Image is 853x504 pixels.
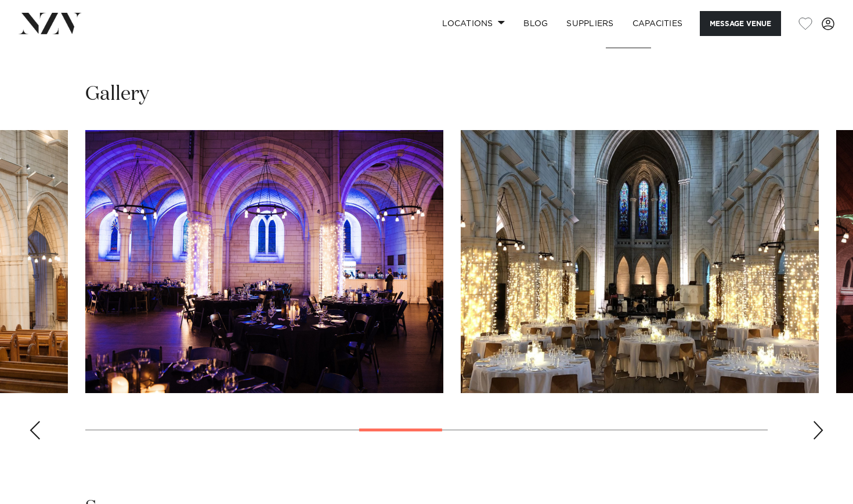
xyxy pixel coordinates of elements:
button: Message Venue [700,11,781,36]
h2: Gallery [85,81,149,107]
img: nzv-logo.png [19,13,82,34]
swiper-slide: 8 / 15 [461,130,819,393]
swiper-slide: 7 / 15 [85,130,443,393]
a: Locations [433,11,514,36]
a: Capacities [623,11,692,36]
a: BLOG [514,11,557,36]
a: SUPPLIERS [557,11,623,36]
